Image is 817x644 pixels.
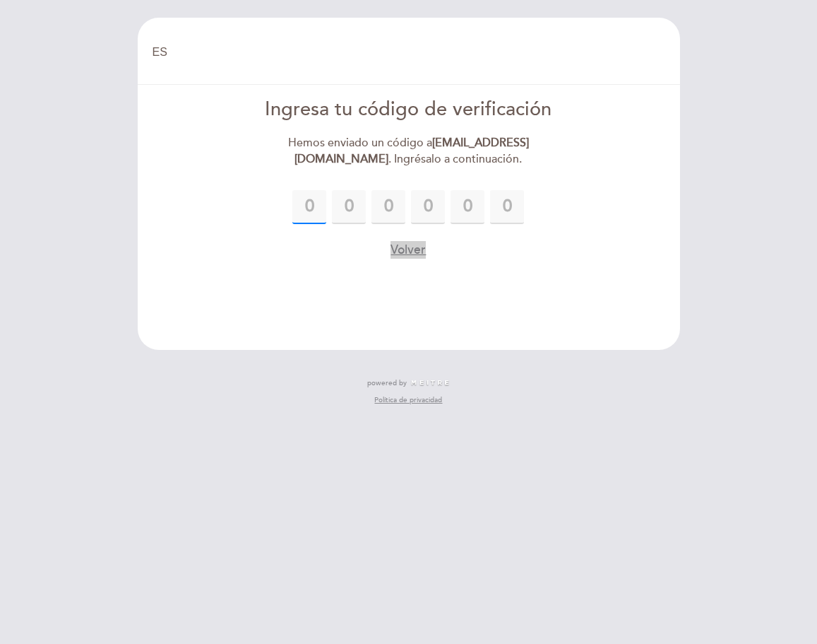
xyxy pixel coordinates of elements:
input: 0 [292,190,326,224]
strong: [EMAIL_ADDRESS][DOMAIN_NAME] [294,136,529,166]
input: 0 [332,190,366,224]
button: Volver [390,241,426,259]
input: 0 [411,190,445,224]
input: 0 [371,190,405,224]
a: Política de privacidad [374,395,442,405]
span: powered by [367,378,407,388]
div: Hemos enviado un código a . Ingrésalo a continuación. [246,135,571,168]
div: Ingresa tu código de verificación [246,96,571,124]
a: powered by [367,378,451,388]
input: 0 [451,190,484,224]
img: MEITRE [410,380,451,387]
input: 0 [490,190,524,224]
